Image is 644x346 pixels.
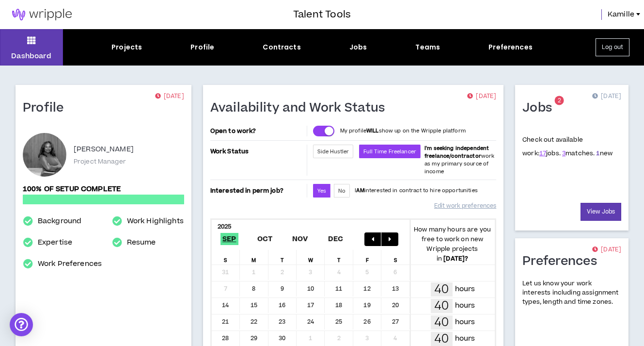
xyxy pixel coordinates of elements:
a: View Jobs [581,203,621,221]
p: Work Status [210,145,305,158]
p: hours [455,333,475,344]
h1: Profile [23,100,71,116]
b: 2025 [218,222,232,231]
h1: Jobs [522,100,559,116]
p: hours [455,300,475,311]
div: Profile [190,42,214,52]
p: Check out available work: [522,135,613,158]
span: Oct [255,233,274,245]
div: T [268,250,297,264]
p: [DATE] [592,92,621,101]
div: Contracts [263,42,300,52]
a: Resume [127,237,156,248]
p: I interested in contract to hire opportunities [355,187,478,195]
a: 1 [596,149,599,158]
button: Log out [596,38,629,56]
span: jobs. [539,149,561,158]
span: work as my primary source of income [424,145,494,175]
b: [DATE] ? [443,254,468,263]
div: Kamille W. [23,133,66,177]
span: Side Hustler [317,148,349,155]
b: I'm seeking independent freelance/contractor [424,145,489,160]
h1: Preferences [522,254,604,269]
div: S [212,250,240,264]
div: T [325,250,353,264]
div: W [297,250,325,264]
p: Let us know your work interests including assignment types, length and time zones. [522,279,621,307]
span: Nov [290,233,310,245]
div: Jobs [349,42,367,52]
div: F [353,250,381,264]
strong: AM [356,187,364,194]
span: matches. [562,149,595,158]
div: Open Intercom Messenger [10,313,33,336]
div: M [240,250,268,264]
h1: Availability and Work Status [210,100,393,116]
p: How many hours are you free to work on new Wripple projects in [410,225,495,264]
span: Kamille [608,9,634,20]
strong: WILL [366,127,379,134]
div: S [381,250,409,264]
a: 3 [562,149,565,158]
span: Sep [220,233,238,245]
span: Dec [326,233,346,245]
span: Yes [317,187,326,195]
span: No [338,187,346,195]
p: [DATE] [155,92,184,101]
div: Teams [415,42,440,52]
p: [PERSON_NAME] [74,144,134,155]
span: new [596,149,613,158]
a: Work Highlights [127,215,184,227]
div: Projects [111,42,142,52]
p: hours [455,284,475,295]
p: 100% of setup complete [23,184,184,195]
a: 17 [539,149,546,158]
p: [DATE] [592,245,621,255]
a: Expertise [38,237,72,248]
p: Open to work? [210,127,305,135]
p: Dashboard [11,51,51,61]
a: Edit work preferences [434,198,496,214]
p: hours [455,317,475,328]
p: My profile show up on the Wripple platform [340,127,466,135]
a: Work Preferences [38,258,102,270]
span: 2 [558,97,561,105]
p: Project Manager [74,157,126,166]
p: [DATE] [467,92,496,101]
a: Background [38,215,81,227]
h3: Talent Tools [293,7,351,22]
sup: 2 [555,96,564,105]
div: Preferences [488,42,533,52]
p: Interested in perm job? [210,184,305,198]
